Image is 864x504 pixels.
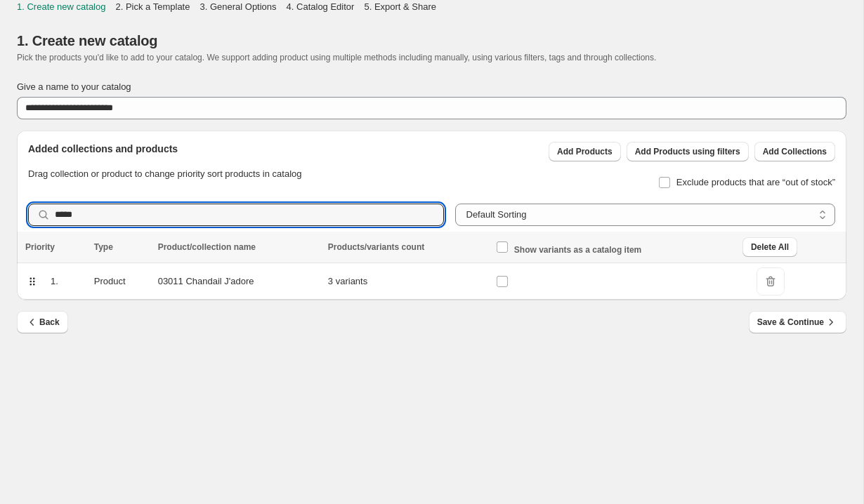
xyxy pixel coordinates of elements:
button: Back [17,311,68,333]
button: Add Products [549,142,621,161]
td: Product [90,263,154,300]
span: 2. Pick a Template [115,1,190,12]
button: Add Collections [754,142,835,161]
span: Add Collections [763,146,827,157]
span: Drag collection or product to change priority sort products in catalog [28,168,301,179]
span: 4. Catalog Editor [287,1,355,12]
span: 1. Create new catalog [17,1,105,12]
button: Save & Continue [749,311,846,333]
span: Back [25,315,60,329]
span: Delete All [751,241,789,253]
span: Add Products [557,146,613,157]
td: 03011 Chandail J'adore [154,263,324,300]
button: Add Products using filters [627,142,749,161]
span: Exclude products that are “out of stock” [676,177,835,187]
span: 1. Create new catalog [17,33,157,48]
span: Priority [25,242,55,252]
span: Show variants as a catalog item [496,245,641,255]
span: Pick the products you'd like to add to your catalog. We support adding product using multiple met... [17,53,656,62]
div: Products/variants count [328,241,487,253]
td: 3 variants [324,263,492,300]
button: Delete All [742,237,797,257]
span: Product/collection name [158,242,256,252]
span: 3. General Options [199,1,276,12]
span: 1. [51,276,58,286]
span: Add Products using filters [635,146,740,157]
span: Give a name to your catalog [17,81,131,92]
span: 5. Export & Share [364,1,436,12]
span: Save & Continue [757,315,838,329]
h2: Added collections and products [28,142,301,156]
span: Type [94,242,113,252]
